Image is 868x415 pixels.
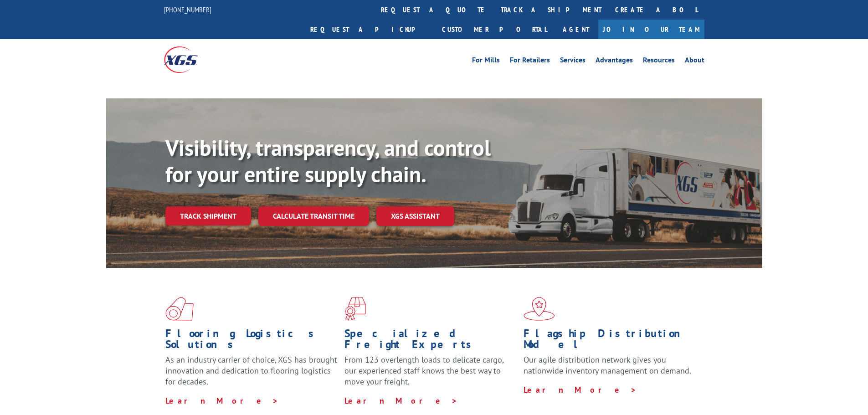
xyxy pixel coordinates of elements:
[165,395,279,406] a: Learn More >
[598,20,704,39] a: Join Our Team
[435,20,554,39] a: Customer Portal
[344,395,458,406] a: Learn More >
[472,56,500,67] a: For Mills
[344,297,366,321] img: xgs-icon-focused-on-flooring-red
[258,206,369,226] a: Calculate transit time
[643,56,675,67] a: Resources
[554,20,598,39] a: Agent
[165,206,251,225] a: Track shipment
[524,354,691,376] span: Our agile distribution network gives you nationwide inventory management on demand.
[344,354,517,395] p: From 123 overlength loads to delicate cargo, our experienced staff knows the best way to move you...
[303,20,435,39] a: Request a pickup
[164,5,211,14] a: [PHONE_NUMBER]
[524,384,637,395] a: Learn More >
[344,328,517,354] h1: Specialized Freight Experts
[376,206,454,226] a: XGS ASSISTANT
[510,56,550,67] a: For Retailers
[165,354,337,387] span: As an industry carrier of choice, XGS has brought innovation and dedication to flooring logistics...
[524,328,696,354] h1: Flagship Distribution Model
[524,297,555,321] img: xgs-icon-flagship-distribution-model-red
[685,56,704,67] a: About
[560,56,586,67] a: Services
[165,297,194,321] img: xgs-icon-total-supply-chain-intelligence-red
[596,56,633,67] a: Advantages
[165,328,338,354] h1: Flooring Logistics Solutions
[165,133,491,188] b: Visibility, transparency, and control for your entire supply chain.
